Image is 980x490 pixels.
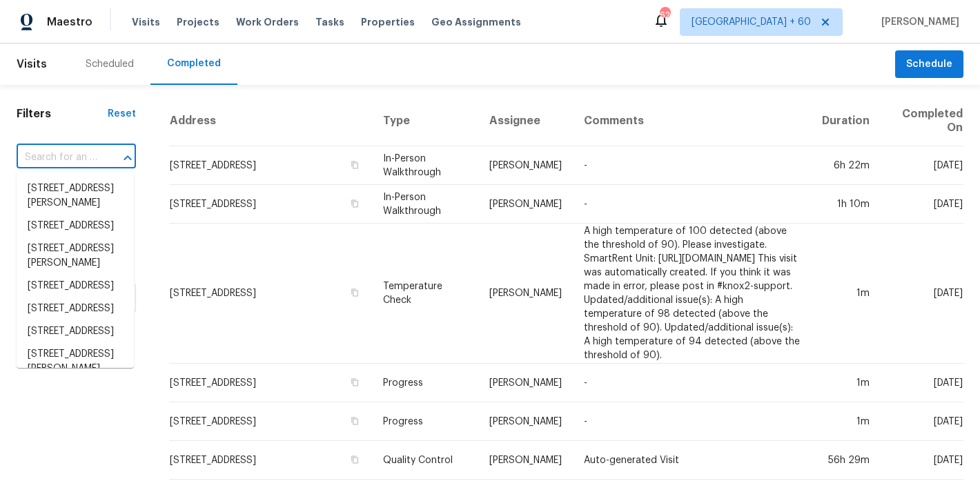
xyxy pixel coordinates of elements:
td: 56h 29m [811,441,881,480]
th: Assignee [478,96,573,146]
div: 629 [660,8,669,22]
td: 1m [811,364,881,402]
th: Type [372,96,478,146]
button: Copy Address [349,453,361,466]
td: 1m [811,224,881,364]
th: Comments [573,96,811,146]
td: [PERSON_NAME] [478,185,573,224]
td: [DATE] [881,146,963,185]
td: 1h 10m [811,185,881,224]
th: Duration [811,96,881,146]
td: [STREET_ADDRESS] [169,364,372,402]
span: Maestro [47,15,92,29]
td: [STREET_ADDRESS] [169,185,372,224]
li: [STREET_ADDRESS] [17,320,134,343]
td: [STREET_ADDRESS] [169,224,372,364]
div: Reset [108,107,136,121]
span: Schedule [906,56,952,73]
span: [GEOGRAPHIC_DATA] + 60 [692,15,811,29]
button: Close [118,148,137,168]
li: [STREET_ADDRESS] [17,215,134,237]
button: Copy Address [349,415,361,427]
td: [STREET_ADDRESS] [169,146,372,185]
span: Visits [17,49,47,79]
td: Temperature Check [372,224,478,364]
li: [STREET_ADDRESS][PERSON_NAME] [17,177,134,215]
td: In-Person Walkthrough [372,146,478,185]
th: Completed On [881,96,963,146]
td: [DATE] [881,364,963,402]
td: Quality Control [372,441,478,480]
td: - [573,185,811,224]
div: Scheduled [86,57,134,71]
td: - [573,402,811,441]
td: Auto-generated Visit [573,441,811,480]
td: Progress [372,402,478,441]
td: - [573,146,811,185]
td: [PERSON_NAME] [478,402,573,441]
th: Address [169,96,372,146]
td: [STREET_ADDRESS] [169,402,372,441]
button: Copy Address [349,197,361,210]
td: [PERSON_NAME] [478,441,573,480]
input: Search for an address... [17,147,97,168]
td: [DATE] [881,441,963,480]
li: [STREET_ADDRESS] [17,297,134,320]
button: Schedule [895,50,963,79]
td: [DATE] [881,224,963,364]
td: - [573,364,811,402]
span: Projects [177,15,219,29]
h1: Filters [17,107,108,121]
span: [PERSON_NAME] [876,15,959,29]
li: [STREET_ADDRESS][PERSON_NAME] [17,237,134,275]
span: Properties [361,15,415,29]
td: Progress [372,364,478,402]
span: Visits [132,15,160,29]
td: 1m [811,402,881,441]
td: [PERSON_NAME] [478,224,573,364]
span: Tasks [315,17,344,27]
td: [PERSON_NAME] [478,146,573,185]
td: In-Person Walkthrough [372,185,478,224]
button: Copy Address [349,376,361,389]
span: Work Orders [236,15,299,29]
td: A high temperature of 100 detected (above the threshold of 90). Please investigate. SmartRent Uni... [573,224,811,364]
td: [PERSON_NAME] [478,364,573,402]
li: [STREET_ADDRESS][PERSON_NAME] [17,343,134,380]
button: Copy Address [349,159,361,171]
li: [STREET_ADDRESS] [17,275,134,297]
button: Copy Address [349,286,361,299]
span: Geo Assignments [431,15,521,29]
td: [STREET_ADDRESS] [169,441,372,480]
td: 6h 22m [811,146,881,185]
td: [DATE] [881,402,963,441]
td: [DATE] [881,185,963,224]
div: Completed [167,57,221,70]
